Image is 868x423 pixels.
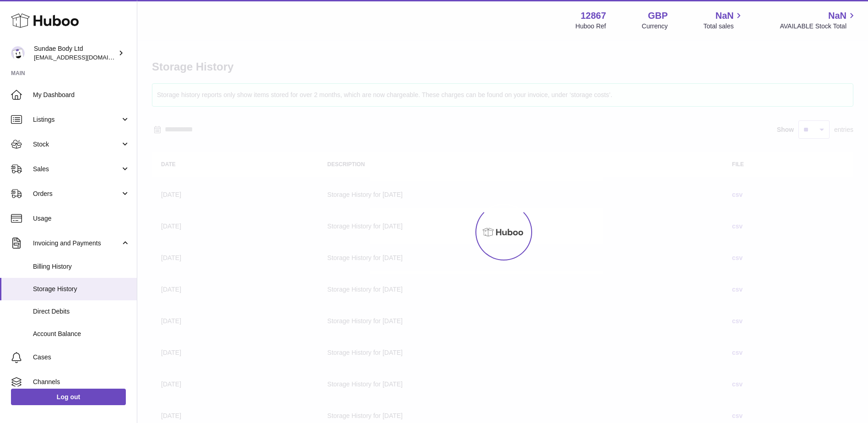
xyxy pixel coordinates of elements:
[33,140,120,149] span: Stock
[33,239,120,248] span: Invoicing and Payments
[33,353,130,362] span: Cases
[33,91,130,99] span: My Dashboard
[33,330,130,338] span: Account Balance
[34,44,116,62] div: Sundae Body Ltd
[33,165,120,174] span: Sales
[33,115,120,124] span: Listings
[780,22,857,31] span: AVAILABLE Stock Total
[703,22,744,31] span: Total sales
[34,54,135,61] span: [EMAIL_ADDRESS][DOMAIN_NAME]
[703,10,744,31] a: NaN Total sales
[33,190,120,198] span: Orders
[648,10,668,22] strong: GBP
[828,10,846,22] span: NaN
[576,22,606,31] div: Huboo Ref
[33,262,130,271] span: Billing History
[715,10,733,22] span: NaN
[581,10,606,22] strong: 12867
[33,285,130,293] span: Storage History
[642,22,668,31] div: Currency
[33,214,130,223] span: Usage
[780,10,857,31] a: NaN AVAILABLE Stock Total
[33,378,130,386] span: Channels
[33,307,130,316] span: Direct Debits
[11,46,25,60] img: internalAdmin-12867@internal.huboo.com
[11,389,126,405] a: Log out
